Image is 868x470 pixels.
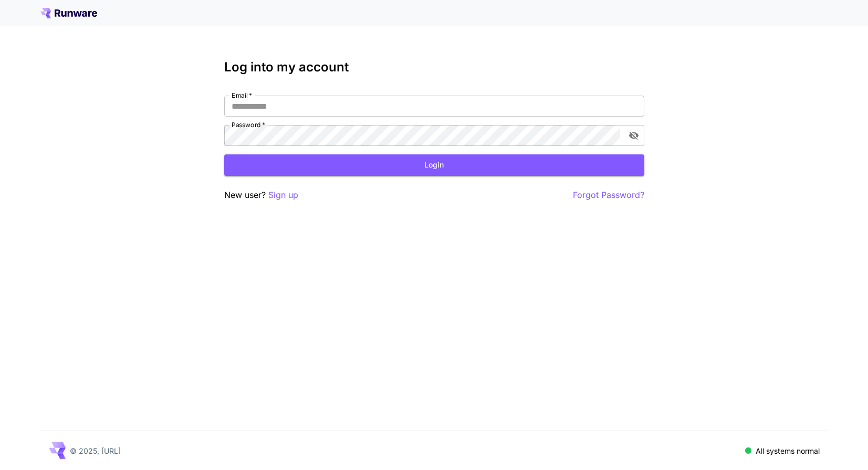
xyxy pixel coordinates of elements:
h3: Log into my account [224,60,644,75]
p: © 2025, [URL] [70,445,121,456]
label: Password [232,120,265,129]
button: Sign up [268,189,298,202]
button: toggle password visibility [624,126,643,145]
button: Login [224,154,644,176]
p: All systems normal [756,445,820,456]
button: Forgot Password? [573,189,644,202]
label: Email [232,91,252,100]
p: New user? [224,189,298,202]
